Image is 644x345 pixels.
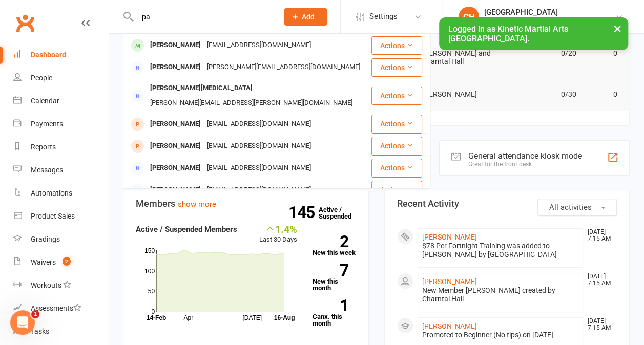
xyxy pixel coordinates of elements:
button: Add [284,8,327,26]
a: 1Canx. this month [313,299,356,327]
span: All activities [549,203,592,212]
div: [EMAIL_ADDRESS][DOMAIN_NAME] [204,139,314,154]
div: [EMAIL_ADDRESS][DOMAIN_NAME] [204,161,314,176]
button: × [608,17,627,39]
a: Dashboard [13,44,108,67]
td: 0/30 [499,82,581,106]
a: Clubworx [12,10,38,36]
div: [EMAIL_ADDRESS][DOMAIN_NAME] [204,183,314,198]
time: [DATE] 7:15 AM [583,318,616,331]
div: [GEOGRAPHIC_DATA] [484,8,615,17]
div: Automations [31,189,72,197]
div: [PERSON_NAME][MEDICAL_DATA] [147,81,256,96]
a: Reports [13,136,108,159]
div: People [31,74,52,82]
a: Payments [13,113,108,136]
a: 2New this week [313,235,356,256]
div: Messages [31,166,63,174]
strong: 1 [313,298,348,313]
a: Calendar [13,90,108,113]
time: [DATE] 7:15 AM [583,229,616,242]
div: Promoted to Beginner (No tips) on [DATE] [422,331,579,339]
div: Dashboard [31,51,66,59]
div: General attendance kiosk mode [468,151,582,161]
td: 0 [581,82,622,106]
strong: 145 [288,205,319,220]
a: 7New this month [313,264,356,291]
td: [PERSON_NAME] [417,82,499,106]
button: Actions [371,181,422,199]
div: CH [459,7,479,27]
a: [PERSON_NAME] [422,233,477,241]
div: Product Sales [31,212,75,220]
div: Great for the front desk [468,161,582,168]
div: 1.4% [259,223,297,234]
iframe: Intercom live chat [10,310,35,335]
span: Settings [369,5,398,28]
a: Gradings [13,228,108,251]
div: [PERSON_NAME][EMAIL_ADDRESS][DOMAIN_NAME] [204,60,363,75]
div: [PERSON_NAME] [147,183,204,198]
td: [PERSON_NAME] and Charntal Hall [417,41,499,74]
a: [PERSON_NAME] [422,322,477,330]
strong: 7 [313,263,348,278]
a: show more [178,200,216,209]
div: [PERSON_NAME][EMAIL_ADDRESS][PERSON_NAME][DOMAIN_NAME] [147,96,356,111]
a: [PERSON_NAME] [422,277,477,286]
h3: Recent Activity [397,199,617,209]
div: Reports [31,143,56,151]
a: Messages [13,159,108,182]
div: [PERSON_NAME] [147,117,204,132]
button: Actions [371,58,422,77]
button: All activities [537,199,617,216]
div: Workouts [31,281,61,289]
input: Search... [134,10,271,24]
div: Tasks [31,327,49,335]
time: [DATE] 7:15 AM [583,273,616,287]
div: Kinetic Martial Arts [GEOGRAPHIC_DATA] [484,17,615,26]
strong: Active / Suspended Members [136,225,237,234]
a: People [13,67,108,90]
span: Add [302,13,315,21]
h3: Members [136,199,356,209]
div: Assessments [31,304,81,312]
strong: 2 [313,234,348,249]
button: Actions [371,115,422,133]
div: Waivers [31,258,56,266]
div: [PERSON_NAME] [147,139,204,154]
a: Product Sales [13,205,108,228]
span: Logged in as Kinetic Martial Arts [GEOGRAPHIC_DATA]. [448,24,568,44]
div: [PERSON_NAME] [147,161,204,176]
a: Assessments [13,297,108,320]
div: Last 30 Days [259,223,297,245]
a: Automations [13,182,108,205]
div: Payments [31,120,63,128]
button: Actions [371,137,422,155]
div: [EMAIL_ADDRESS][DOMAIN_NAME] [204,117,314,132]
span: 1 [31,310,39,318]
button: Actions [371,87,422,105]
span: 2 [63,257,71,266]
a: 145Active / Suspended [319,199,364,227]
div: Calendar [31,97,59,105]
button: Actions [371,159,422,177]
a: Tasks [13,320,108,343]
div: [PERSON_NAME] [147,60,204,75]
a: Waivers 2 [13,251,108,274]
div: $78 Per Fortnight Training was added to [PERSON_NAME] by [GEOGRAPHIC_DATA] [422,242,579,259]
div: Gradings [31,235,60,243]
a: Workouts [13,274,108,297]
div: New Member [PERSON_NAME] created by Charntal Hall [422,286,579,304]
